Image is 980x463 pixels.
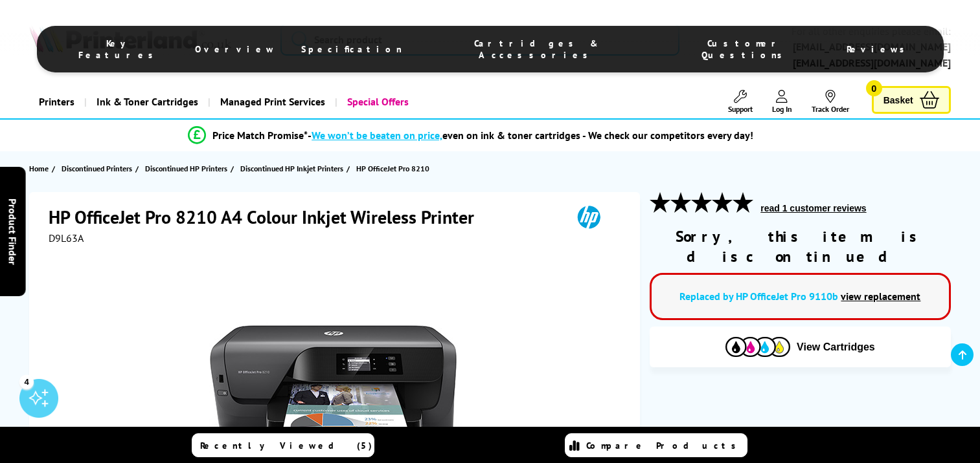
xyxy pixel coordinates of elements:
span: Ink & Toner Cartridges [97,85,198,118]
span: Discontinued HP Inkjet Printers [240,162,343,175]
span: Log In [772,104,792,114]
span: Product Finder [6,199,19,265]
a: Replaced by HP OfficeJet Pro 9110b [679,290,838,303]
a: Ink & Toner Cartridges [84,85,208,118]
a: Recently Viewed (5) [192,433,374,457]
span: Compare Products [586,440,743,451]
span: D9L63A [49,231,84,244]
a: Basket 0 [872,86,951,114]
span: We won’t be beaten on price, [312,129,442,142]
span: Recently Viewed (5) [200,440,372,451]
a: Discontinued HP Inkjet Printers [240,162,347,175]
a: Special Offers [335,85,418,118]
a: Managed Print Services [208,85,335,118]
a: Discontinued HP Printers [145,162,231,175]
span: Support [728,104,753,114]
span: Key Features [69,38,170,61]
span: Price Match Promise* [212,129,308,142]
span: Specification [301,43,402,55]
button: read 1 customer reviews [757,202,870,214]
span: 0 [866,80,882,96]
li: modal_Promise [6,124,935,147]
a: Printers [29,85,84,118]
a: Home [29,162,52,175]
span: Discontinued Printers [62,162,132,175]
a: Support [728,90,753,114]
span: Customer Questions [670,38,820,61]
div: 4 [19,374,34,389]
img: HP [559,205,619,229]
a: Discontinued Printers [62,162,135,175]
a: HP OfficeJet Pro 8210 [356,162,433,175]
span: Reviews [847,43,911,55]
span: View Cartridges [797,341,875,353]
span: Overview [195,43,275,55]
img: Cartridges [725,337,790,357]
span: Basket [883,91,913,109]
a: Compare Products [565,433,747,457]
span: Discontinued HP Printers [145,162,227,175]
a: Log In [772,90,792,114]
a: Track Order [812,90,849,114]
div: Sorry, this item is discontinued [650,226,950,266]
div: - even on ink & toner cartridges - We check our competitors every day! [308,129,753,142]
span: Cartridges & Accessories [428,38,644,61]
span: Home [29,162,49,175]
span: HP OfficeJet Pro 8210 [356,162,429,175]
h1: HP OfficeJet Pro 8210 A4 Colour Inkjet Wireless Printer [49,205,487,229]
button: View Cartridges [659,336,940,358]
a: view replacement [841,290,920,303]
